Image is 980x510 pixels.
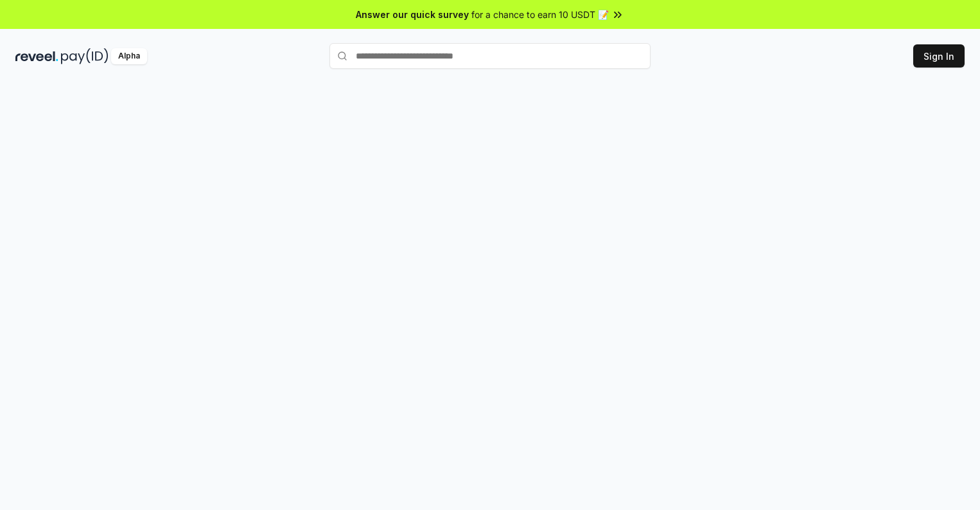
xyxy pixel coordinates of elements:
[15,48,58,64] img: reveel_dark
[111,48,147,64] div: Alpha
[471,8,609,21] span: for a chance to earn 10 USDT 📝
[913,44,965,68] button: Sign In
[61,48,109,64] img: pay_id
[356,8,469,21] span: Answer our quick survey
